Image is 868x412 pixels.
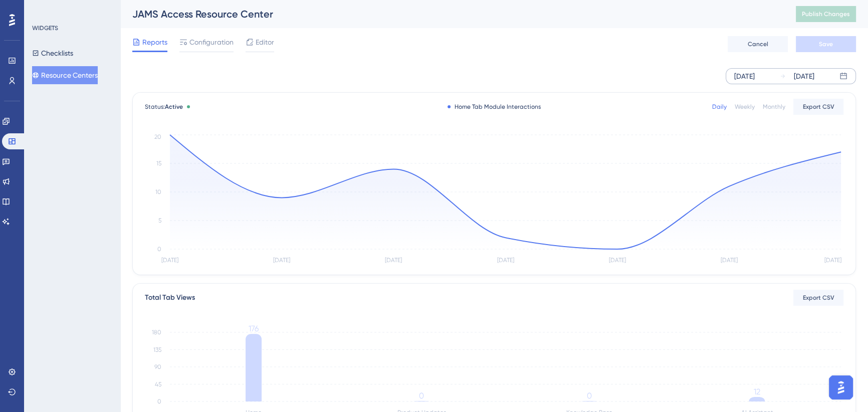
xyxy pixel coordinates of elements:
button: Save [796,36,856,52]
div: Weekly [735,103,755,111]
tspan: 90 [154,363,161,370]
span: Reports [142,36,167,48]
tspan: [DATE] [161,257,178,264]
tspan: 45 [155,381,161,388]
div: Total Tab Views [145,292,195,304]
span: Export CSV [803,103,834,111]
span: Cancel [748,40,768,48]
tspan: 0 [157,246,161,253]
span: Export CSV [803,294,834,302]
tspan: [DATE] [824,257,841,264]
tspan: 10 [155,188,161,195]
button: Resource Centers [32,66,98,84]
div: Monthly [763,103,785,111]
tspan: [DATE] [721,257,738,264]
button: Export CSV [793,99,843,115]
div: [DATE] [734,70,755,82]
tspan: 5 [158,217,161,224]
button: Cancel [728,36,788,52]
tspan: 0 [419,391,424,400]
div: JAMS Access Resource Center [132,7,771,21]
div: WIDGETS [32,24,58,32]
tspan: 12 [754,387,760,396]
tspan: 0 [157,398,161,405]
tspan: [DATE] [497,257,514,264]
tspan: 180 [152,329,161,336]
tspan: 135 [153,346,161,353]
span: Save [819,40,833,48]
span: Publish Changes [802,10,850,18]
tspan: [DATE] [609,257,626,264]
button: Checklists [32,44,73,62]
div: Home Tab Module Interactions [448,103,541,111]
tspan: [DATE] [273,257,290,264]
tspan: 176 [249,324,259,333]
iframe: UserGuiding AI Assistant Launcher [826,372,856,402]
span: Active [165,103,183,110]
span: Editor [256,36,274,48]
button: Publish Changes [796,6,856,22]
span: Status: [145,103,183,111]
div: [DATE] [794,70,814,82]
button: Export CSV [793,290,843,306]
div: Daily [712,103,727,111]
tspan: [DATE] [385,257,402,264]
tspan: 0 [587,391,592,400]
tspan: 20 [154,133,161,140]
span: Configuration [189,36,234,48]
tspan: 15 [156,160,161,167]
